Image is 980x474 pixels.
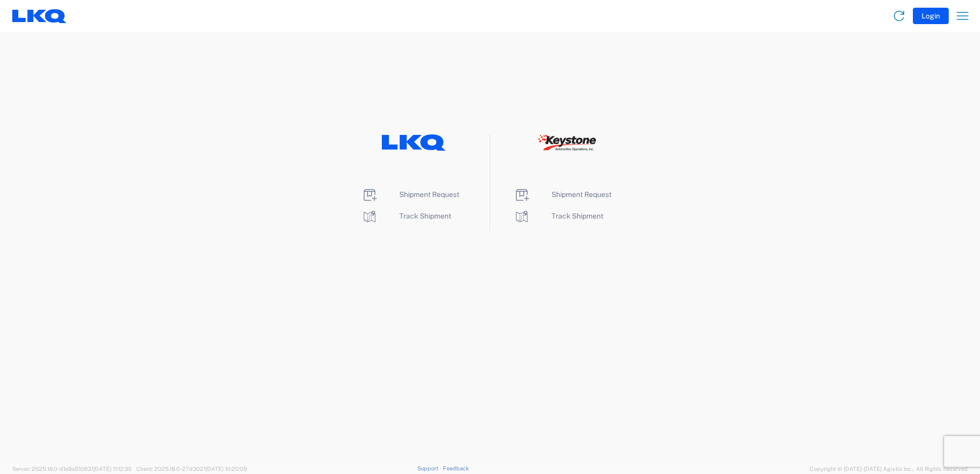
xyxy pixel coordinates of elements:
a: Track Shipment [361,212,451,220]
span: Track Shipment [552,212,603,220]
span: Client: 2025.18.0-27d3021 [136,466,247,472]
a: Feedback [443,465,469,471]
button: Login [913,8,949,24]
a: Track Shipment [514,212,603,220]
span: Shipment Request [399,190,459,199]
span: Server: 2025.18.0-d1e9a510831 [12,466,132,472]
a: Support [417,465,443,471]
span: [DATE] 11:12:30 [93,466,132,472]
span: Shipment Request [552,190,611,199]
span: Copyright © [DATE]-[DATE] Agistix Inc., All Rights Reserved [810,464,968,473]
span: [DATE] 10:20:09 [206,466,247,472]
span: Track Shipment [399,212,451,220]
a: Shipment Request [514,190,611,199]
a: Shipment Request [361,190,459,199]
